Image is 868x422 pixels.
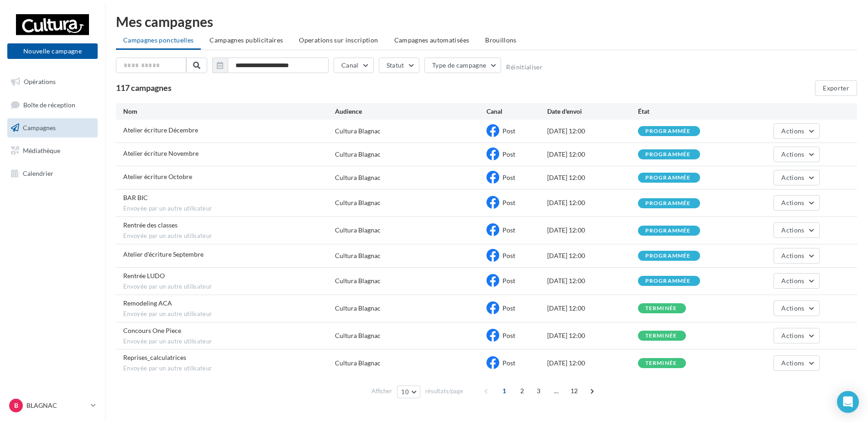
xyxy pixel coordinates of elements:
span: Actions [781,359,804,367]
span: Actions [781,304,804,312]
button: Réinitialiser [506,63,543,71]
button: Actions [774,301,819,316]
a: Boîte de réception [5,95,99,115]
span: Post [502,150,515,158]
span: Actions [781,226,804,234]
div: État [638,107,729,116]
span: B [14,401,18,410]
span: Actions [781,199,804,206]
div: Cultura Blagnac [335,127,381,136]
button: Canal [334,58,374,73]
div: Mes campagnes [116,15,857,28]
span: Post [502,174,515,181]
span: Remodeling ACA [123,299,172,307]
div: Cultura Blagnac [335,173,381,182]
div: Cultura Blagnac [335,359,381,368]
a: Campagnes [5,118,99,137]
div: [DATE] 12:00 [547,276,638,285]
button: Actions [774,222,819,238]
span: Atelier d'écriture Septembre [123,250,204,258]
span: Post [502,332,515,339]
a: Opérations [5,72,99,91]
span: Envoyée par un autre utilisateur [123,364,335,373]
a: B BLAGNAC [7,397,98,414]
span: Atelier écriture Décembre [123,126,198,134]
span: Concours One Piece [123,327,181,334]
div: Cultura Blagnac [335,150,381,159]
span: Post [502,127,515,135]
a: Calendrier [5,164,99,183]
button: Actions [774,273,819,289]
div: Cultura Blagnac [335,226,381,235]
span: Post [502,277,515,285]
div: [DATE] 12:00 [547,331,638,340]
span: Brouillons [485,36,517,44]
button: Actions [774,195,819,211]
div: programmée [645,228,691,234]
span: Actions [781,252,804,259]
button: Actions [774,328,819,343]
button: Actions [774,170,819,185]
span: Rentrée des classes [123,221,178,229]
span: Envoyée par un autre utilisateur [123,283,335,291]
span: Rentrée LUDO [123,272,165,280]
span: Afficher [371,387,392,396]
span: 12 [567,384,582,398]
div: terminée [645,333,677,339]
div: Canal [486,107,547,116]
div: programmée [645,253,691,259]
span: Post [502,199,515,206]
span: Atelier écriture Novembre [123,149,199,157]
div: [DATE] 12:00 [547,251,638,260]
p: BLAGNAC [26,401,87,410]
span: 2 [515,384,529,398]
div: programmée [645,175,691,181]
span: BAR BIC [123,194,148,201]
div: [DATE] 12:00 [547,173,638,182]
span: 3 [531,384,546,398]
button: Actions [774,355,819,371]
button: Actions [774,248,819,264]
div: Date d'envoi [547,107,638,116]
div: programmée [645,200,691,206]
span: Campagnes [23,124,56,132]
div: programmée [645,278,691,284]
span: Post [502,304,515,312]
span: Calendrier [23,169,53,177]
span: Boîte de réception [23,100,75,108]
span: Post [502,359,515,367]
span: Opérations [24,78,56,85]
span: Post [502,252,515,259]
button: Type de campagne [424,58,502,73]
span: Envoyée par un autre utilisateur [123,232,335,240]
div: Cultura Blagnac [335,251,381,260]
span: Reprises_calculatrices [123,353,186,361]
span: Envoyée par un autre utilisateur [123,338,335,346]
span: 10 [401,388,409,396]
div: Cultura Blagnac [335,304,381,313]
button: Nouvelle campagne [7,43,98,59]
div: [DATE] 12:00 [547,198,638,207]
div: programmée [645,152,691,158]
div: Open Intercom Messenger [837,391,859,413]
button: 10 [397,385,420,398]
div: Nom [123,107,335,116]
div: [DATE] 12:00 [547,359,638,368]
span: ... [549,384,564,398]
div: Audience [335,107,486,116]
span: Envoyée par un autre utilisateur [123,310,335,318]
div: programmée [645,128,691,134]
span: Envoyée par un autre utilisateur [123,205,335,213]
button: Exporter [815,80,857,96]
span: Actions [781,277,804,285]
div: Cultura Blagnac [335,331,381,340]
span: Operations sur inscription [299,36,378,44]
span: Atelier écriture Octobre [123,173,192,180]
div: Cultura Blagnac [335,276,381,285]
div: [DATE] 12:00 [547,226,638,235]
div: terminée [645,306,677,311]
div: [DATE] 12:00 [547,127,638,136]
span: Actions [781,174,804,181]
span: résultats/page [425,387,463,396]
span: Actions [781,332,804,339]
